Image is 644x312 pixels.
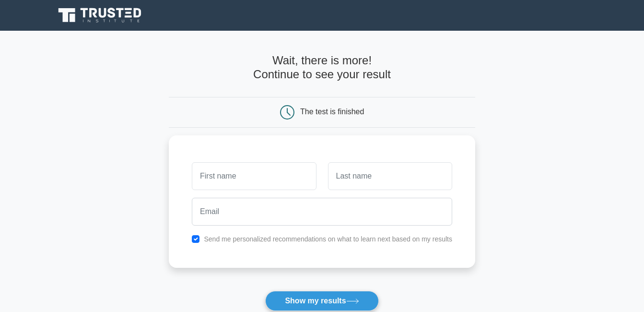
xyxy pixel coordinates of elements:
input: Email [192,198,452,226]
button: Show my results [265,291,378,311]
input: First name [192,162,316,190]
label: Send me personalized recommendations on what to learn next based on my results [204,235,452,243]
div: The test is finished [300,108,364,116]
h4: Wait, there is more! Continue to see your result [169,54,475,82]
input: Last name [328,162,452,190]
